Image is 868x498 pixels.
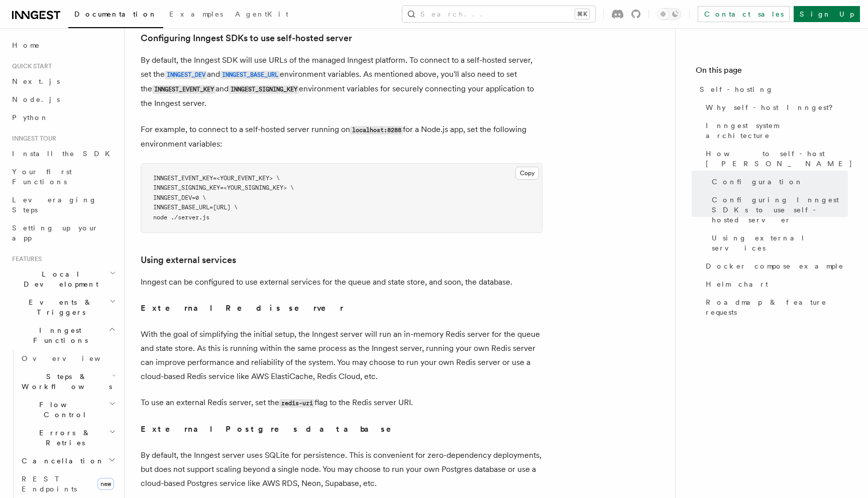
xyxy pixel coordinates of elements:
[18,470,118,498] a: REST Endpointsnew
[141,122,542,151] p: For example, to connect to a self-hosted server running on for a Node.js app, set the following e...
[575,9,589,19] kbd: ⌘K
[702,257,848,275] a: Docker compose example
[169,10,223,18] span: Examples
[712,177,803,187] span: Configuration
[515,167,539,180] button: Copy
[12,77,60,85] span: Next.js
[8,219,118,247] a: Setting up your app
[229,3,294,27] a: AgentKit
[8,293,118,321] button: Events & Triggers
[141,327,542,384] p: With the goal of simplifying the initial setup, the Inngest server will run an in-memory Redis se...
[706,297,848,317] span: Roadmap & feature requests
[712,195,848,225] span: Configuring Inngest SDKs to use self-hosted server
[165,69,207,79] a: INNGEST_DEV
[18,396,118,424] button: Flow Control
[706,279,768,289] span: Helm chart
[706,102,840,112] span: Why self-host Inngest?
[8,297,110,317] span: Events & Triggers
[712,233,848,253] span: Using external services
[18,456,104,466] span: Cancellation
[8,108,118,127] a: Python
[22,354,125,362] span: Overview
[12,168,72,186] span: Your first Functions
[18,452,118,470] button: Cancellation
[22,475,77,493] span: REST Endpoints
[141,396,542,410] p: To use an external Redis server, set the flag to the Redis server URI.
[402,6,595,22] button: Search...⌘K
[163,3,229,27] a: Examples
[8,325,108,345] span: Inngest Functions
[12,113,49,121] span: Python
[702,275,848,293] a: Helm chart
[696,64,848,80] h4: On this page
[8,269,110,289] span: Local Development
[702,98,848,116] a: Why self-host Inngest?
[8,90,118,108] a: Node.js
[18,371,112,392] span: Steps & Workflows
[141,253,236,267] a: Using external services
[97,478,114,490] span: new
[141,448,542,490] p: By default, the Inngest server uses SQLite for persistence. This is convenient for zero-dependenc...
[702,293,848,321] a: Roadmap & feature requests
[153,204,238,211] span: INNGEST_BASE_URL=[URL] \
[698,6,790,22] a: Contact sales
[8,62,52,70] span: Quick start
[8,135,56,143] span: Inngest tour
[794,6,860,22] a: Sign Up
[702,145,848,173] a: How to self-host [PERSON_NAME]
[8,191,118,219] a: Leveraging Steps
[8,72,118,90] a: Next.js
[220,71,280,79] code: INNGEST_BASE_URL
[153,214,209,221] span: node ./server.js
[153,184,294,191] span: INNGEST_SIGNING_KEY=<YOUR_SIGNING_KEY> \
[18,424,118,452] button: Errors & Retries
[706,261,844,271] span: Docker compose example
[657,8,681,20] button: Toggle dark mode
[141,303,344,313] strong: External Redis server
[350,126,403,135] code: localhost:8288
[8,163,118,191] a: Your first Functions
[279,399,314,408] code: redis-uri
[153,194,206,201] span: INNGEST_DEV=0 \
[12,196,97,214] span: Leveraging Steps
[74,10,157,18] span: Documentation
[141,31,352,45] a: Configuring Inngest SDKs to use self-hosted server
[12,224,98,242] span: Setting up your app
[141,275,542,289] p: Inngest can be configured to use external services for the queue and state store, and soon, the d...
[8,321,118,349] button: Inngest Functions
[696,80,848,98] a: Self-hosting
[706,149,853,169] span: How to self-host [PERSON_NAME]
[18,400,109,420] span: Flow Control
[12,150,116,158] span: Install the SDK
[708,173,848,191] a: Configuration
[152,85,215,94] code: INNGEST_EVENT_KEY
[702,116,848,145] a: Inngest system architecture
[141,53,542,110] p: By default, the Inngest SDK will use URLs of the managed Inngest platform. To connect to a self-h...
[153,175,280,182] span: INNGEST_EVENT_KEY=<YOUR_EVENT_KEY> \
[8,145,118,163] a: Install the SDK
[8,265,118,293] button: Local Development
[700,84,774,94] span: Self-hosting
[706,120,848,141] span: Inngest system architecture
[708,229,848,257] a: Using external services
[165,71,207,79] code: INNGEST_DEV
[8,255,42,263] span: Features
[229,85,299,94] code: INNGEST_SIGNING_KEY
[68,3,163,28] a: Documentation
[18,349,118,367] a: Overview
[141,424,405,434] strong: External Postgres database
[12,95,60,103] span: Node.js
[235,10,288,18] span: AgentKit
[18,428,109,448] span: Errors & Retries
[708,191,848,229] a: Configuring Inngest SDKs to use self-hosted server
[12,40,40,50] span: Home
[220,69,280,79] a: INNGEST_BASE_URL
[8,36,118,54] a: Home
[18,367,118,396] button: Steps & Workflows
